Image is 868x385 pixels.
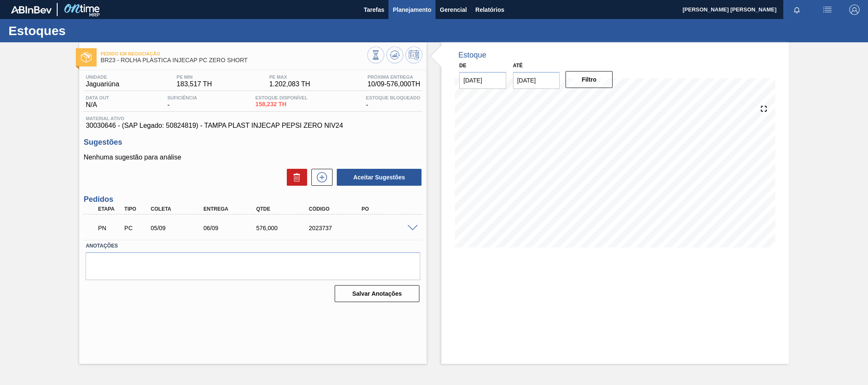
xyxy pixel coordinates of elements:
[405,47,422,63] button: Programar Estoque
[98,225,121,231] p: PN
[364,95,422,109] div: -
[177,80,212,88] span: 183,517 TH
[367,80,420,88] span: 10/09 - 576,000 TH
[366,95,420,100] span: Estoque Bloqueado
[201,225,261,231] div: 06/09/2025
[513,63,523,69] label: Até
[86,116,420,121] span: Material ativo
[822,5,832,15] img: userActions
[86,122,420,129] span: 30030646 - (SAP Legado: 50824819) - TAMPA PLAST INJECAP PEPSI ZERO NIV24
[83,138,422,147] h3: Sugestões
[100,57,367,63] span: BR23 - ROLHA PLÁSTICA INJECAP PC ZERO SHORT
[165,95,199,109] div: -
[86,240,420,252] label: Anotações
[360,206,419,212] div: PO
[122,206,150,212] div: Tipo
[177,74,212,80] span: PE MIN
[393,5,431,15] span: Planejamento
[83,195,422,204] h3: Pedidos
[269,80,310,88] span: 1.202,083 TH
[254,206,313,212] div: Qtde
[149,206,208,212] div: Coleta
[459,63,466,69] label: De
[458,51,486,60] div: Estoque
[255,95,308,100] span: Estoque Disponível
[337,169,422,186] button: Aceitar Sugestões
[86,80,119,88] span: Jaguariúna
[307,206,366,212] div: Código
[96,206,123,212] div: Etapa
[167,95,197,100] span: Suficiência
[367,74,420,80] span: Próxima Entrega
[86,95,109,100] span: Data out
[440,5,467,15] span: Gerencial
[363,5,384,15] span: Tarefas
[513,72,560,89] input: dd/mm/yyyy
[11,6,52,14] img: TNhmsLtSVTkK8tSr43FrP2fwEKptu5GPRR3wAAAABJRU5ErkJggg==
[86,74,119,80] span: Unidade
[367,47,384,63] button: Visão Geral dos Estoques
[100,51,367,56] span: Pedido em Negociação
[201,206,261,212] div: Entrega
[83,95,111,109] div: N/A
[83,154,422,161] p: Nenhuma sugestão para análise
[335,285,419,302] button: Salvar Anotações
[269,74,310,80] span: PE MAX
[459,72,506,89] input: dd/mm/yyyy
[307,225,366,231] div: 2023737
[475,5,504,15] span: Relatórios
[307,169,333,186] div: Nova sugestão
[783,4,810,16] button: Notificações
[849,5,860,15] img: Logout
[333,168,422,187] div: Aceitar Sugestões
[254,225,313,231] div: 576,000
[255,101,308,107] span: 158,232 TH
[81,52,92,63] img: Ícone
[122,225,150,231] div: Pedido de Compra
[96,219,123,237] div: Pedido em Negociação
[566,71,613,88] button: Filtro
[149,225,208,231] div: 05/09/2025
[8,26,159,36] h1: Estoques
[283,169,307,186] div: Excluir Sugestões
[386,47,403,63] button: Atualizar Gráfico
